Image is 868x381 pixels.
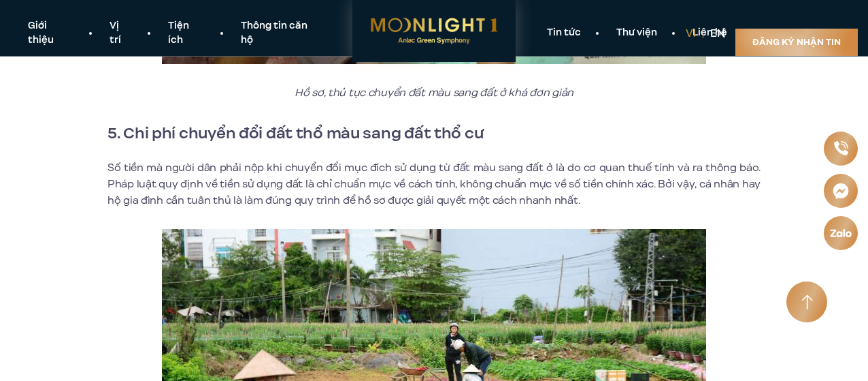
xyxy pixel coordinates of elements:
[529,26,599,40] a: Tin tức
[801,294,813,310] img: Arrow icon
[829,228,852,237] img: Zalo icon
[10,19,92,48] a: Giới thiệu
[599,26,675,40] a: Thư viện
[710,26,725,41] a: en
[832,182,849,199] img: Messenger icon
[107,121,761,146] h2: 5. Chi phí chuyển đổi đất thổ màu sang đất thổ cư
[686,26,696,41] a: vi
[295,85,573,100] em: Hồ sơ, thủ tục chuyển đất màu sang đất ở khá đơn giản
[107,159,761,209] p: Số tiền mà người dân phải nộp khi chuyển đổi mục đích sử dụng từ đất màu sang đất ở là do cơ quan...
[735,29,858,56] a: Đăng ký nhận tin
[675,26,745,40] a: Liên hệ
[223,19,339,48] a: Thông tin căn hộ
[92,19,150,48] a: Vị trí
[150,19,223,48] a: Tiện ích
[833,141,848,156] img: Phone icon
